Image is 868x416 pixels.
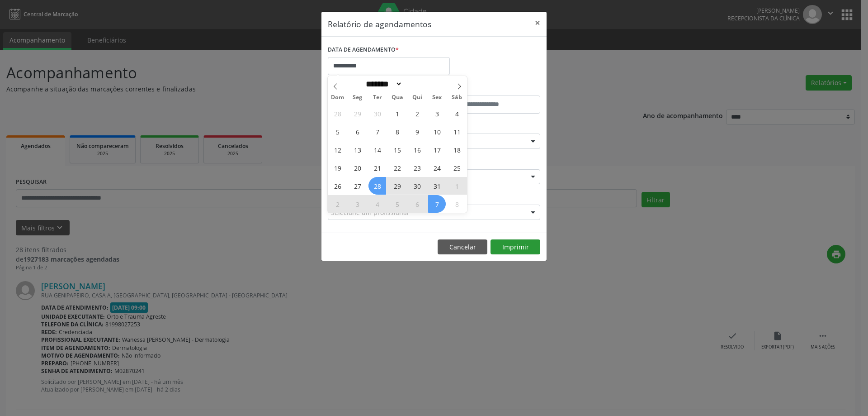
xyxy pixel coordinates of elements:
[329,141,346,158] span: Outubro 12, 2025
[368,95,387,100] span: Ter
[349,177,366,195] span: Outubro 27, 2025
[447,95,467,100] span: Sáb
[448,123,466,140] span: Outubro 11, 2025
[328,18,431,30] h5: Relatório de agendamentos
[448,177,466,195] span: Novembro 1, 2025
[329,105,346,122] span: Setembro 28, 2025
[388,141,406,158] span: Outubro 15, 2025
[349,123,366,140] span: Outubro 6, 2025
[368,195,386,213] span: Novembro 4, 2025
[328,95,348,100] span: Dom
[428,159,446,177] span: Outubro 24, 2025
[329,123,346,140] span: Outubro 5, 2025
[368,105,386,122] span: Setembro 30, 2025
[388,105,406,122] span: Outubro 1, 2025
[448,105,466,122] span: Outubro 4, 2025
[427,95,447,100] span: Sex
[408,123,426,140] span: Outubro 9, 2025
[349,141,366,158] span: Outubro 13, 2025
[428,123,446,140] span: Outubro 10, 2025
[428,105,446,122] span: Outubro 3, 2025
[349,159,366,177] span: Outubro 20, 2025
[349,195,366,213] span: Novembro 3, 2025
[331,208,409,217] span: Selecione um profissional
[388,123,406,140] span: Outubro 8, 2025
[368,123,386,140] span: Outubro 7, 2025
[448,159,466,177] span: Outubro 25, 2025
[388,195,406,213] span: Novembro 5, 2025
[363,79,402,89] select: Month
[448,195,466,213] span: Novembro 8, 2025
[368,159,386,177] span: Outubro 21, 2025
[428,195,446,213] span: Novembro 7, 2025
[428,141,446,158] span: Outubro 17, 2025
[408,105,426,122] span: Outubro 2, 2025
[448,141,466,158] span: Outubro 18, 2025
[408,141,426,158] span: Outubro 16, 2025
[388,159,406,177] span: Outubro 22, 2025
[408,195,426,213] span: Novembro 6, 2025
[349,105,366,122] span: Setembro 29, 2025
[348,95,368,100] span: Seg
[491,239,540,255] button: Imprimir
[408,177,426,195] span: Outubro 30, 2025
[402,79,432,89] input: Year
[329,159,346,177] span: Outubro 19, 2025
[428,177,446,195] span: Outubro 31, 2025
[368,141,386,158] span: Outubro 14, 2025
[368,177,386,195] span: Outubro 28, 2025
[329,195,346,213] span: Novembro 2, 2025
[407,95,427,100] span: Qui
[528,12,547,34] button: Close
[329,177,346,195] span: Outubro 26, 2025
[388,177,406,195] span: Outubro 29, 2025
[436,81,540,96] label: ATÉ
[408,159,426,177] span: Outubro 23, 2025
[387,95,407,100] span: Qua
[328,43,399,57] label: DATA DE AGENDAMENTO
[438,239,487,255] button: Cancelar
